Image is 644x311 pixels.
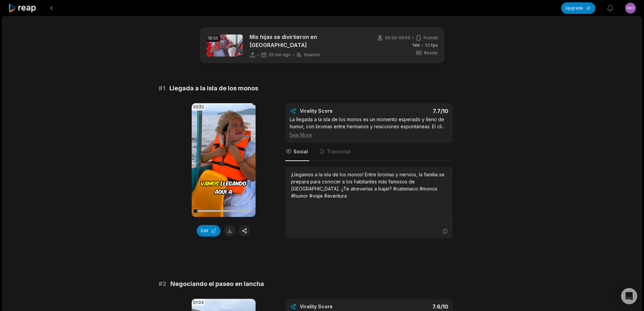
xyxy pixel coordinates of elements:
span: # 1 [159,84,165,93]
div: 7.6 /10 [376,303,448,310]
button: Upgrade [561,2,595,14]
div: 10:05 [207,35,220,42]
span: Llegada a la isla de los monos [169,84,258,93]
div: La llegada a la isla de los monos es un momento esperado y lleno de humor, con bromas entre herma... [290,116,448,138]
div: Open Intercom Messenger [621,288,637,304]
button: Edit [197,225,220,237]
span: Spanish [304,52,320,58]
nav: Tabs [285,143,453,161]
div: Virality Score [300,108,373,114]
div: See More [290,131,448,138]
span: # 2 [159,279,166,289]
span: fps [431,43,438,48]
span: Transcript [327,148,351,155]
div: 7.7 /10 [376,108,448,114]
span: Beasty [424,50,438,56]
span: 30 [425,42,438,48]
div: Virality Score [300,303,373,310]
span: Portrait [424,35,438,41]
video: Your browser does not support mp4 format. [192,103,256,217]
span: 20 min ago [269,52,291,58]
span: Social [293,148,308,155]
p: Mis hijas se divirtieron en [GEOGRAPHIC_DATA] [249,33,366,49]
div: ¡Llegamos a la isla de los monos! Entre bromas y nervios, la familia se prepara para conocer a lo... [291,171,447,199]
span: 00:00 - 09:59 [385,35,410,41]
span: Negociando el paseo en lancha [170,279,264,289]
